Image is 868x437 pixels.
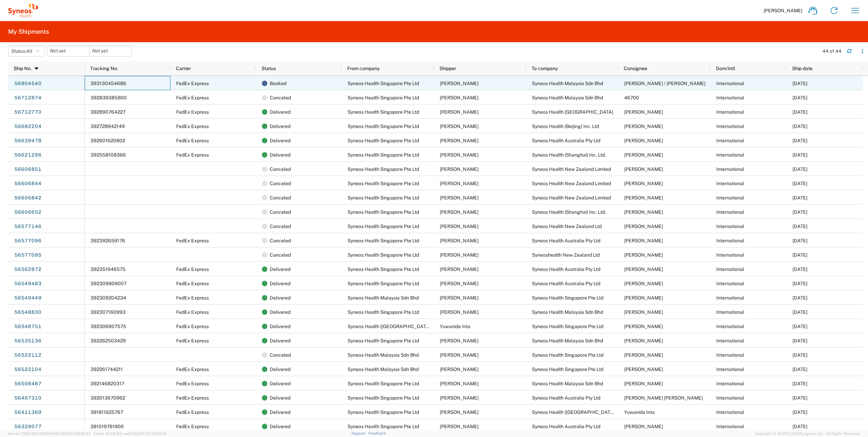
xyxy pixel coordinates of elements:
span: Amy Behrakis [624,138,663,143]
a: 56548830 [14,307,42,318]
span: Syneos Health Singapore Pte Ltd [348,209,419,215]
span: Syneos Health Singapore Pte Ltd [348,181,419,186]
span: Raheela Tabasum [624,424,663,429]
span: 392890764227 [90,109,126,115]
span: Syneos Health Singapore Pte Ltd [348,381,419,386]
span: Eugene Soon [440,352,479,358]
span: 08/21/2025 [792,295,807,301]
span: Delivered [270,291,290,305]
span: International [716,409,744,415]
span: 09/08/2025 [792,109,807,115]
a: 56606842 [14,193,42,204]
span: Tracking No. [90,66,118,71]
span: Arturo Medina [440,338,479,343]
span: Arturo Medina [440,166,479,172]
a: Support [351,431,368,435]
span: To company [532,66,558,71]
span: Lewis Chang [624,309,663,315]
span: Arturo Medina [440,181,479,186]
span: Ship No. [14,66,32,71]
span: 392392659176 [90,238,125,243]
span: International [716,424,744,429]
span: Amy Johnston [624,109,663,115]
span: Syneos Health Malaysia Sdn Bhd [348,367,419,372]
a: 56804540 [14,78,42,89]
span: Aviva Hu [624,152,663,158]
span: 08/20/2025 [792,367,807,372]
span: Arturo Medina [440,224,479,229]
span: International [716,224,744,229]
span: FedEx Express [176,281,209,286]
span: Delivered [270,362,290,376]
span: International [716,367,744,372]
span: Syneos Health Singapore Pte Ltd [532,367,603,372]
span: Arturo Medina [440,138,479,143]
span: Delivered [270,262,290,276]
span: Smita Boban [624,224,663,229]
a: 56639478 [14,135,42,146]
span: Syneos Health New Zealand [532,109,613,115]
span: Syneoshealth New Zealand Ltd [532,252,600,258]
span: Canceled [270,233,291,248]
span: 08/27/2025 [792,209,807,215]
span: Delivered [270,276,290,291]
div: 44 of 44 [822,48,841,54]
span: International [716,252,744,258]
span: Syneos Health Australia Pty Ltd [532,238,600,243]
span: Canceled [270,205,291,219]
span: Delivered [270,419,290,434]
span: Syneos Health Singapore Pte Ltd [348,409,419,415]
span: Syneos Health Singapore Pte Ltd [348,338,419,343]
span: Eugene Soon [440,367,479,372]
span: 392013670962 [90,395,125,401]
span: 09/03/2025 [792,124,807,129]
span: Ng Lee Tin [440,295,479,301]
span: FedEx Express [176,338,209,343]
span: 08/19/2025 [792,352,807,358]
a: 56549449 [14,293,42,304]
span: International [716,95,744,100]
span: Arturo Medina [440,81,479,86]
span: International [716,81,744,86]
span: All [26,48,32,54]
span: Arturo Medina [624,367,663,372]
span: Syneos Health Singapore Pte Ltd [532,324,603,329]
a: 56548751 [14,321,42,332]
span: Syneos Health Australia Pty Ltd [532,266,600,272]
span: FedEx Express [176,367,209,372]
span: Syneos Health New Zealand Limited [532,195,611,200]
span: FedEx Express [176,138,209,143]
span: Syneos Health Australia Pty Ltd [532,138,600,143]
span: Arturo Medina [440,395,479,401]
span: Syneos Health Malaysia Sdn Bhd [532,81,603,86]
span: FedEx Express [176,395,209,401]
span: 07/30/2025 [792,424,807,429]
span: Delivered [270,105,290,119]
span: Shipper [439,66,456,71]
span: Status [262,66,276,71]
span: Syneos Health Singapore Pte Ltd [348,281,419,286]
span: 392839385800 [90,95,127,100]
span: Syneos Health Singapore Pte Ltd [348,252,419,258]
span: FedEx Express [176,109,209,115]
span: Syneos Health Singapore Pte Ltd [348,195,419,200]
a: 56508487 [14,378,42,389]
span: [PERSON_NAME] [764,7,802,14]
span: International [716,266,744,272]
span: 392558108366 [90,152,126,158]
span: Syneos Health Australia Pty Ltd [532,395,600,401]
span: Syneos Health New Zealand Limited [532,181,611,186]
a: 56329077 [14,421,42,432]
span: Sunny Wang [624,124,663,129]
span: 09/12/2025 [792,95,807,100]
span: Syneos Health (Shanghai) Inc. Ltd. [532,152,606,158]
span: International [716,295,744,301]
a: 56712770 [14,107,42,118]
span: Syneos Health Singapore Pte Ltd [348,224,419,229]
span: International [716,166,744,172]
span: FedEx Express [176,424,209,429]
span: Arturo Medina [440,124,479,129]
span: International [716,309,744,315]
span: Syneos Health Singapore Pte Ltd [348,309,419,315]
button: Status:All [8,46,45,56]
